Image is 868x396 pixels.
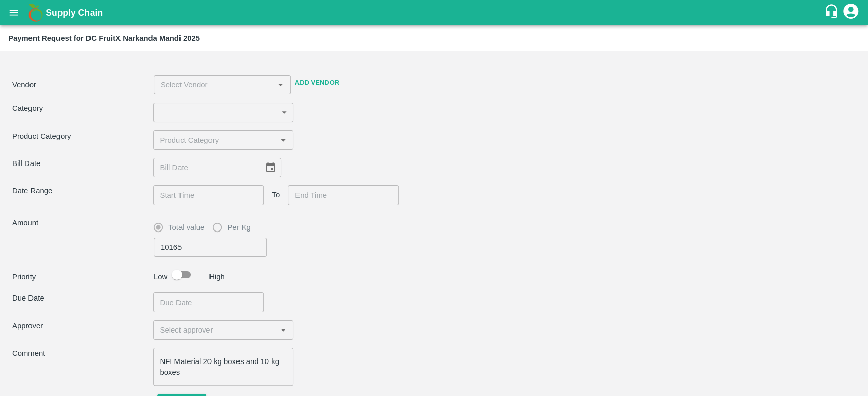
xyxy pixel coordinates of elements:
[154,271,167,282] p: Low
[2,1,25,24] button: open drawer
[168,222,204,233] span: Total value
[12,185,153,196] p: Date Range
[12,292,153,304] p: Due Date
[261,158,280,177] button: Choose date
[274,78,287,91] button: Open
[157,78,258,91] input: Select Vendor
[277,323,290,337] button: Open
[288,185,392,205] input: Choose date
[277,134,290,147] button: Open
[153,158,257,177] input: Bill Date
[25,3,46,23] img: logo
[209,271,225,282] p: High
[46,6,824,20] a: Supply Chain
[12,130,153,142] p: Product Category
[46,8,103,18] b: Supply Chain
[12,348,153,359] p: Comment
[8,34,200,42] b: Payment Request for DC FruitX Narkanda Mandi 2025
[154,238,267,257] input: Amount
[824,4,842,22] div: customer-support
[12,217,149,228] p: Amount
[156,323,274,337] input: Select approver
[154,217,259,238] div: payment_amount_type
[12,79,149,90] p: Vendor
[291,74,343,92] button: Add Vendor
[156,134,274,147] input: Product Category
[12,271,149,282] p: Priority
[153,292,257,312] input: Choose date
[153,185,257,205] input: Choose date
[227,222,250,233] span: Per Kg
[272,189,280,201] span: To
[842,2,860,23] div: account of current user
[12,158,153,169] p: Bill Date
[12,320,153,332] p: Approver
[12,103,153,114] p: Category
